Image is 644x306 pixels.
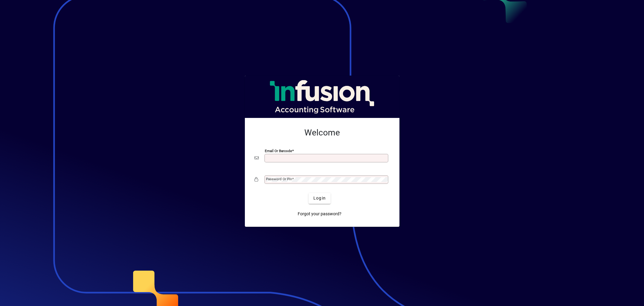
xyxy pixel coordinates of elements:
[265,148,292,153] mat-label: Email or Barcode
[295,209,344,220] a: Forgot your password?
[298,211,341,217] span: Forgot your password?
[255,128,390,138] h2: Welcome
[313,195,326,201] span: Login
[309,193,331,204] button: Login
[266,177,292,181] mat-label: Password or Pin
